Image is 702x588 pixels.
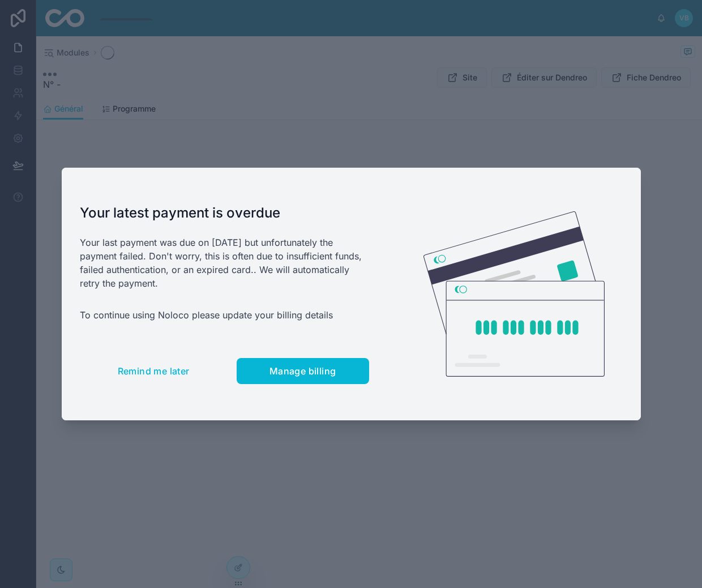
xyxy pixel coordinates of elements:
img: Credit card illustration [423,211,605,377]
button: Manage billing [237,358,369,384]
span: Remind me later [118,365,190,377]
h1: Your latest payment is overdue [80,204,369,222]
button: Remind me later [80,358,228,384]
span: Manage billing [269,365,336,377]
p: To continue using Noloco please update your billing details [80,308,369,322]
p: Your last payment was due on [DATE] but unfortunately the payment failed. Don't worry, this is of... [80,236,369,290]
